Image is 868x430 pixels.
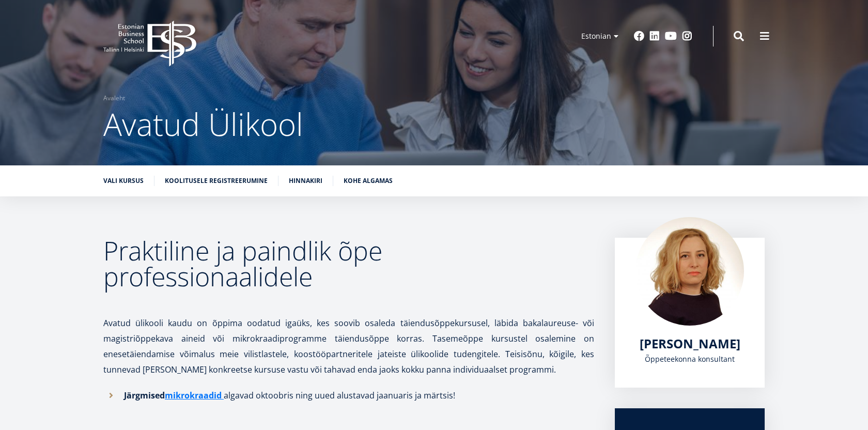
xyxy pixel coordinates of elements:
a: Facebook [634,31,644,41]
a: Koolitusele registreerumine [165,176,268,186]
strong: Järgmised [124,390,224,401]
a: Avaleht [103,93,125,103]
img: Kadri Osula Learning Journey Advisor [636,217,744,326]
a: Vali kursus [103,176,144,186]
a: m [165,388,173,403]
h2: Praktiline ja paindlik õpe professionaalidele [103,238,594,289]
span: [PERSON_NAME] [640,335,740,352]
a: Youtube [665,31,677,41]
a: Kohe algamas [344,176,393,186]
a: Instagram [682,31,692,41]
p: Avatud ülikooli kaudu on õppima oodatud igaüks, kes soovib osaleda täiendusõppekursusel, läbida b... [103,300,594,377]
a: [PERSON_NAME] [640,336,740,351]
div: Õppeteekonna konsultant [636,351,744,367]
span: Avatud Ülikool [103,103,303,145]
a: Hinnakiri [289,176,322,186]
li: algavad oktoobris ning uued alustavad jaanuaris ja märtsis! [103,388,594,403]
a: ikrokraadid [173,388,222,403]
a: Linkedin [649,31,660,41]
